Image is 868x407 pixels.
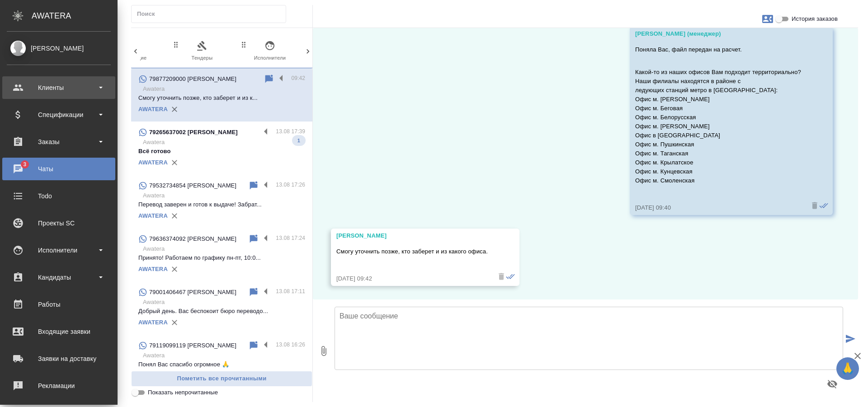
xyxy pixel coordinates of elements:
[336,247,488,256] p: Смогу уточнить позже, кто заберет и из какого офиса.
[240,40,248,49] svg: Зажми и перетащи, чтобы поменять порядок вкладок
[131,371,312,387] button: Пометить все прочитанными
[2,158,115,180] a: 3Чаты
[7,379,111,393] div: Рекламации
[143,84,305,94] p: Awatera
[276,127,305,136] p: 13.08 17:39
[7,189,111,203] div: Todo
[336,231,488,240] div: [PERSON_NAME]
[248,287,259,298] div: Пометить непрочитанным
[131,228,312,281] div: 79636374092 [PERSON_NAME]13.08 17:24AwateraПринято! Работаем по графику пн-пт, 10:0...AWATERA
[149,181,236,190] p: 79532734854 [PERSON_NAME]
[149,75,236,84] p: 79877209000 [PERSON_NAME]
[836,357,859,380] button: 🙏
[168,262,181,276] button: Удалить привязку
[2,320,115,343] a: Входящие заявки
[336,274,488,283] div: [DATE] 09:42
[138,200,305,209] p: Перевод заверен и готов к выдаче! Забрат...
[240,40,300,62] span: Исполнители
[264,74,274,84] div: Пометить непрочитанным
[7,352,111,365] div: Заявки на доставку
[7,43,111,53] div: [PERSON_NAME]
[635,45,801,54] p: Поняла Вас, файл передан на расчет.
[143,138,305,147] p: Awatera
[131,281,312,335] div: 79001406467 [PERSON_NAME]13.08 17:11AwateraДобрый день. Вас беспокоит бюро переводо...AWATERA
[840,359,855,378] span: 🙏
[168,103,181,116] button: Удалить привязку
[149,128,238,137] p: 79265637002 [PERSON_NAME]
[7,325,111,338] div: Входящие заявки
[635,203,801,212] div: [DATE] 09:40
[7,81,111,94] div: Клиенты
[131,175,312,228] div: 79532734854 [PERSON_NAME]13.08 17:26AwateraПеревод заверен и готов к выдаче! Забрат...AWATERA
[168,156,181,169] button: Удалить привязку
[2,212,115,234] a: Проекты SC
[137,8,286,20] input: Поиск
[131,335,312,388] div: 79119099119 [PERSON_NAME]13.08 16:26AwateraПонял Вас спасибо огромное 🙏AWATERA
[148,388,218,397] span: Показать непрочитанные
[821,373,843,395] button: Предпросмотр
[143,191,305,200] p: Awatera
[792,14,838,23] span: История заказов
[248,180,259,191] div: Пометить непрочитанным
[138,319,168,326] a: AWATERA
[149,234,236,243] p: 79636374092 [PERSON_NAME]
[138,307,305,316] p: Добрый день. Вас беспокоит бюро переводо...
[2,293,115,316] a: Работы
[276,287,305,296] p: 13.08 17:11
[276,180,305,189] p: 13.08 17:26
[131,122,312,175] div: 79265637002 [PERSON_NAME]13.08 17:39AwateraВсё готово1AWATERA
[635,29,801,38] div: [PERSON_NAME] (менеджер)
[143,298,305,307] p: Awatera
[172,40,180,49] svg: Зажми и перетащи, чтобы поменять порядок вкладок
[168,369,181,383] button: Удалить привязку
[32,7,118,25] div: AWATERA
[136,374,307,384] span: Пометить все прочитанными
[168,316,181,329] button: Удалить привязку
[172,40,232,62] span: Тендеры
[7,108,111,122] div: Спецификации
[7,243,111,257] div: Исполнители
[248,234,259,244] div: Пометить непрочитанным
[2,374,115,397] a: Рекламации
[757,8,778,30] button: Заявки
[131,68,312,122] div: 79877209000 [PERSON_NAME]09:42AwateraСмогу уточнить позже, кто заберет и из к...AWATERA
[138,253,305,262] p: Принято! Работаем по графику пн-пт, 10:0...
[7,271,111,284] div: Кандидаты
[138,147,305,156] p: Всё готово
[138,266,168,272] a: AWATERA
[149,341,236,350] p: 79119099119 [PERSON_NAME]
[7,135,111,149] div: Заказы
[18,160,32,169] span: 3
[168,209,181,223] button: Удалить привязку
[138,212,168,219] a: AWATERA
[292,136,306,145] span: 1
[635,68,801,185] p: Какой-то из наших офисов Вам подходит территориально? Наши филиалы находятся в районе с ледующих ...
[276,340,305,349] p: 13.08 16:26
[138,94,305,103] p: Смогу уточнить позже, кто заберет и из к...
[143,244,305,253] p: Awatera
[276,234,305,243] p: 13.08 17:24
[138,159,168,166] a: AWATERA
[149,288,236,297] p: 79001406467 [PERSON_NAME]
[2,185,115,207] a: Todo
[138,106,168,112] a: AWATERA
[7,162,111,176] div: Чаты
[138,360,305,369] p: Понял Вас спасибо огромное 🙏
[248,340,259,351] div: Пометить непрочитанным
[2,347,115,370] a: Заявки на доставку
[143,351,305,360] p: Awatera
[7,298,111,311] div: Работы
[291,74,305,83] p: 09:42
[7,216,111,230] div: Проекты SC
